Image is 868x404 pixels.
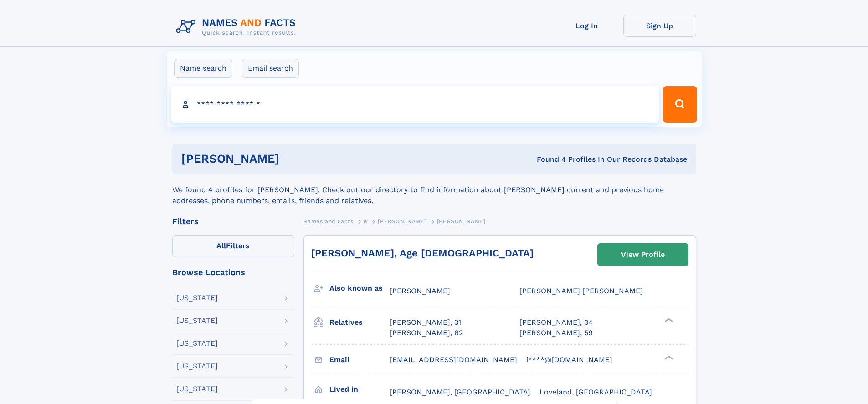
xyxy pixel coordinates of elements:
a: [PERSON_NAME], 62 [390,328,463,338]
div: ❯ [663,354,673,360]
input: search input [171,86,659,123]
a: [PERSON_NAME], 59 [519,328,593,338]
h3: Lived in [329,382,390,397]
div: [US_STATE] [176,363,218,370]
span: [PERSON_NAME] [PERSON_NAME] [519,286,643,295]
a: [PERSON_NAME] [378,215,426,227]
span: K [364,218,368,225]
h3: Also known as [329,281,390,296]
div: ❯ [663,317,673,323]
div: Found 4 Profiles In Our Records Database [408,154,687,164]
a: [PERSON_NAME], 34 [519,317,593,327]
div: [US_STATE] [176,385,218,393]
a: Sign Up [623,15,696,37]
button: Search Button [663,86,697,123]
h3: Email [329,352,390,368]
a: [PERSON_NAME], 31 [390,317,461,327]
div: [US_STATE] [176,340,218,347]
div: View Profile [621,244,665,265]
h1: [PERSON_NAME] [181,153,408,164]
span: [PERSON_NAME] [378,218,426,225]
label: Name search [174,59,232,78]
label: Filters [172,235,294,257]
a: Log In [550,15,623,37]
a: View Profile [598,244,688,266]
img: Logo Names and Facts [172,15,303,39]
div: Filters [172,217,294,225]
div: [US_STATE] [176,294,218,302]
span: Loveland, [GEOGRAPHIC_DATA] [539,388,652,396]
a: Names and Facts [303,215,354,227]
span: [PERSON_NAME], [GEOGRAPHIC_DATA] [390,388,530,396]
div: We found 4 profiles for [PERSON_NAME]. Check out our directory to find information about [PERSON_... [172,174,696,206]
h3: Relatives [329,315,390,330]
a: [PERSON_NAME], Age [DEMOGRAPHIC_DATA] [311,247,534,259]
span: [PERSON_NAME] [437,218,486,225]
div: Browse Locations [172,268,294,276]
span: All [216,241,226,250]
label: Email search [242,59,299,78]
span: [PERSON_NAME] [390,286,450,295]
span: [EMAIL_ADDRESS][DOMAIN_NAME] [390,355,517,364]
div: [US_STATE] [176,317,218,324]
a: K [364,215,368,227]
